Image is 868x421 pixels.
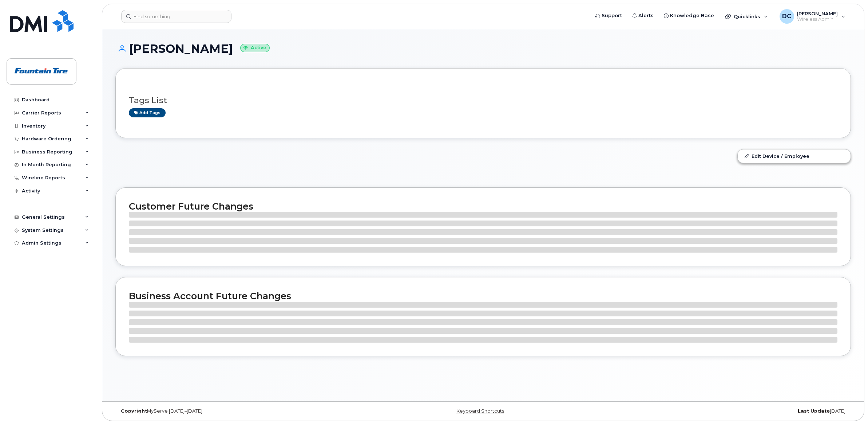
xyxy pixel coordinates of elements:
h3: Tags List [129,96,837,105]
div: [DATE] [606,408,851,414]
div: MyServe [DATE]–[DATE] [115,408,361,414]
a: Keyboard Shortcuts [456,408,504,414]
small: Active [240,44,270,52]
h2: Business Account Future Changes [129,291,837,301]
h2: Customer Future Changes [129,201,837,212]
a: Edit Device / Employee [738,149,851,163]
strong: Copyright [121,408,147,414]
strong: Last Update [798,408,830,414]
h1: [PERSON_NAME] [115,42,851,55]
a: Add tags [129,108,166,117]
